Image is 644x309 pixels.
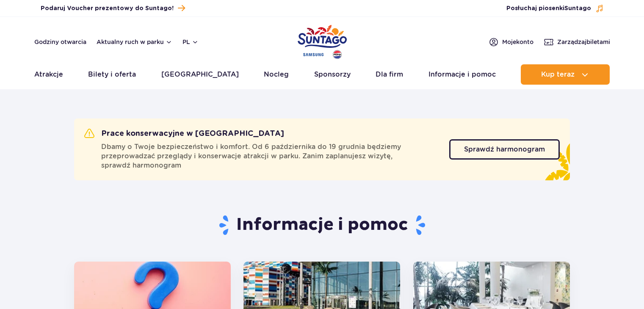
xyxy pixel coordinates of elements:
[557,38,610,46] span: Zarządzaj biletami
[502,38,533,46] span: Moje konto
[161,64,239,85] a: [GEOGRAPHIC_DATA]
[88,64,136,85] a: Bilety i oferta
[182,38,199,46] button: pl
[564,6,591,11] span: Suntago
[41,4,174,13] span: Podaruj Voucher prezentowy do Suntago!
[489,37,533,47] a: Mojekonto
[34,38,86,46] a: Godziny otwarcia
[298,21,347,60] a: Park of Poland
[506,4,604,13] button: Posłuchaj piosenkiSuntago
[544,37,610,47] a: Zarządzajbiletami
[541,71,575,78] span: Kup teraz
[264,64,289,85] a: Nocleg
[41,3,185,14] a: Podaruj Voucher prezentowy do Suntago!
[101,142,439,170] span: Dbamy o Twoje bezpieczeństwo i komfort. Od 6 października do 19 grudnia będziemy przeprowadzać pr...
[34,64,63,85] a: Atrakcje
[97,39,172,45] button: Aktualny ruch w parku
[428,64,496,85] a: Informacje i pomoc
[74,214,570,236] h1: Informacje i pomoc
[521,64,610,85] button: Kup teraz
[506,4,591,13] span: Posłuchaj piosenki
[84,129,284,139] h2: Prace konserwacyjne w [GEOGRAPHIC_DATA]
[314,64,351,85] a: Sponsorzy
[464,146,545,153] span: Sprawdź harmonogram
[376,64,403,85] a: Dla firm
[449,139,560,160] a: Sprawdź harmonogram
